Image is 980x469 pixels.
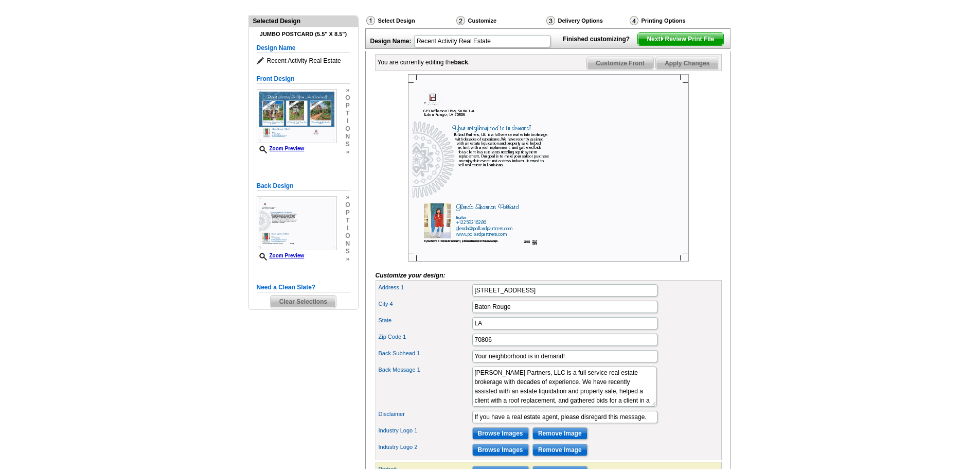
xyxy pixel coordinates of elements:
[257,43,350,53] h5: Design Name
[370,38,412,45] strong: Design Name:
[345,217,350,224] span: t
[345,110,350,117] span: t
[379,333,471,341] label: Zip Code 1
[774,230,980,469] iframe: LiveChat chat widget
[257,56,350,66] span: Recent Activity Real Estate
[257,253,305,258] a: Zoom Preview
[379,283,471,292] label: Address 1
[257,74,350,84] h5: Front Design
[345,255,350,263] span: »
[345,141,350,148] span: s
[379,300,471,308] label: City 4
[472,367,656,407] textarea: [PERSON_NAME] Partners, LLC is a full service real estate brokerage with decades of experience. W...
[455,15,545,28] div: Customize
[345,148,350,156] span: »
[257,196,337,251] img: Z18877944_00001_2.jpg
[456,16,465,25] img: Customize
[257,89,337,144] img: Z18877944_00001_1.jpg
[660,37,665,41] img: button-next-arrow-white.png
[532,444,587,456] input: Remove Image
[271,296,336,308] span: Clear Selections
[376,272,446,279] i: Customize your design:
[379,366,471,374] label: Back Message 1
[257,283,350,292] h5: Need a Clean Slate?
[345,125,350,133] span: o
[408,74,689,262] img: Z18877944_00001_2.jpg
[656,57,718,70] span: Apply Changes
[249,16,358,26] div: Selected Design
[638,33,723,45] span: Next Review Print File
[378,58,470,67] div: You are currently editing the .
[345,232,350,240] span: o
[345,209,350,217] span: p
[345,224,350,232] span: i
[345,194,350,201] span: »
[345,86,350,94] span: »
[472,444,529,456] input: Browse Images
[379,443,471,451] label: Industry Logo 2
[379,316,471,325] label: State
[345,117,350,125] span: i
[257,146,305,151] a: Zoom Preview
[345,240,350,248] span: n
[630,16,638,25] img: Printing Options & Summary
[345,133,350,141] span: n
[379,410,471,419] label: Disclaimer
[257,181,350,191] h5: Back Design
[345,94,350,102] span: o
[545,15,629,26] div: Delivery Options
[472,427,529,440] input: Browse Images
[345,248,350,255] span: s
[532,427,587,440] input: Remove Image
[563,36,636,43] strong: Finished customizing?
[587,57,653,70] span: Customize Front
[546,16,555,25] img: Delivery Options
[257,31,350,38] h4: Jumbo Postcard (5.5" x 8.5")
[454,59,468,66] b: back
[365,15,455,28] div: Select Design
[379,349,471,358] label: Back Subhead 1
[366,16,375,25] img: Select Design
[345,102,350,110] span: p
[345,201,350,209] span: o
[379,426,471,435] label: Industry Logo 1
[629,15,720,26] div: Printing Options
